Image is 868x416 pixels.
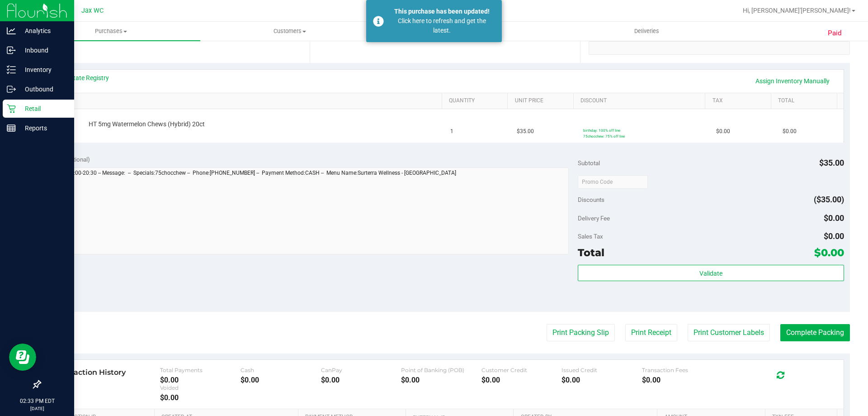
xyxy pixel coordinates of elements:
[642,367,722,373] div: Transaction Fees
[200,22,379,41] a: Customers
[780,324,850,341] button: Complete Packing
[750,73,835,89] a: Assign Inventory Manually
[481,376,562,384] div: $0.00
[9,344,36,371] iframe: Resource center
[828,28,842,38] span: Paid
[401,376,481,384] div: $0.00
[16,45,70,56] p: Inbound
[814,246,844,259] span: $0.00
[561,376,642,384] div: $0.00
[89,120,205,129] span: HT 5mg Watermelon Chews (Hybrid) 20ct
[778,97,833,105] a: Total
[699,270,722,277] span: Validate
[578,175,648,189] input: Promo Code
[583,134,625,139] span: 75chocchew: 75% off line
[321,376,401,384] div: $0.00
[814,195,844,204] span: ($35.00)
[517,127,534,136] span: $35.00
[160,393,241,402] div: $0.00
[743,7,851,14] span: Hi, [PERSON_NAME]'[PERSON_NAME]!
[557,22,736,41] a: Deliveries
[578,233,603,240] span: Sales Tax
[578,191,604,208] span: Discounts
[7,46,16,55] inline-svg: Inbound
[7,26,16,35] inline-svg: Analytics
[578,246,604,259] span: Total
[7,104,16,113] inline-svg: Retail
[561,367,642,373] div: Issued Credit
[481,367,562,373] div: Customer Credit
[7,65,16,74] inline-svg: Inventory
[321,367,401,373] div: CanPay
[622,27,671,35] span: Deliveries
[241,376,321,384] div: $0.00
[55,73,109,82] a: View State Registry
[7,85,16,94] inline-svg: Outbound
[22,22,200,41] a: Purchases
[716,127,730,136] span: $0.00
[688,324,770,341] button: Print Customer Labels
[241,367,321,373] div: Cash
[824,231,844,241] span: $0.00
[783,127,797,136] span: $0.00
[515,97,570,105] a: Unit Price
[22,27,200,35] span: Purchases
[160,367,241,373] div: Total Payments
[16,84,70,95] p: Outbound
[389,16,495,35] div: Click here to refresh and get the latest.
[7,124,16,133] inline-svg: Reports
[449,97,504,105] a: Quantity
[824,213,844,223] span: $0.00
[4,405,70,412] p: [DATE]
[819,158,844,167] span: $35.00
[642,376,722,384] div: $0.00
[4,397,70,405] p: 02:33 PM EDT
[578,265,844,281] button: Validate
[16,25,70,36] p: Analytics
[578,215,610,222] span: Delivery Fee
[16,64,70,75] p: Inventory
[578,159,600,167] span: Subtotal
[53,97,438,105] a: SKU
[580,97,702,105] a: Discount
[401,367,481,373] div: Point of Banking (POB)
[160,384,241,391] div: Voided
[81,7,104,14] span: Jax WC
[16,103,70,114] p: Retail
[160,376,241,384] div: $0.00
[712,97,768,105] a: Tax
[16,123,70,134] p: Reports
[201,27,378,35] span: Customers
[389,7,495,16] div: This purchase has been updated!
[625,324,677,341] button: Print Receipt
[583,128,620,133] span: birthday: 100% off line
[547,324,615,341] button: Print Packing Slip
[450,127,453,136] span: 1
